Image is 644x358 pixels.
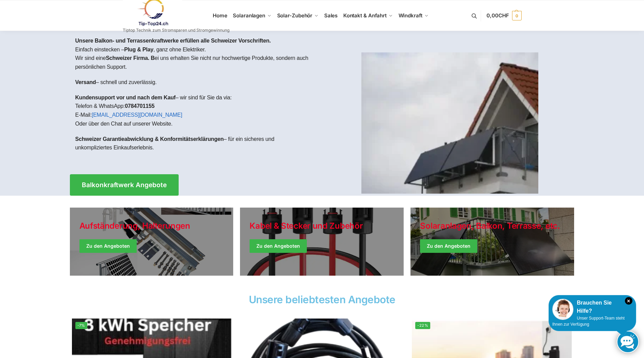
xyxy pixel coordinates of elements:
strong: Unsere Balkon- und Terrassenkraftwerke erfüllen alle Schweizer Vorschriften. [75,38,271,44]
span: Unser Support-Team steht Ihnen zur Verfügung [552,316,625,327]
strong: Schweizer Garantieabwicklung & Konformitätserklärungen [75,136,224,142]
a: Solar-Zubehör [274,0,321,31]
a: Holiday Style [240,208,404,276]
p: – für ein sicheres und unkompliziertes Einkaufserlebnis. [75,135,317,152]
a: Windkraft [395,0,431,31]
strong: Kundensupport vor und nach dem Kauf [75,95,176,100]
span: Sales [324,12,338,19]
p: – wir sind für Sie da via: Telefon & WhatsApp: E-Mail: Oder über den Chat auf unserer Website. [75,93,317,128]
strong: Versand [75,79,96,85]
a: Holiday Style [70,208,234,276]
h2: Unsere beliebtesten Angebote [70,294,574,305]
img: Customer service [552,299,573,320]
a: Balkonkraftwerk Angebote [70,174,179,196]
strong: Plug & Play [124,47,153,52]
a: Kontakt & Anfahrt [340,0,395,31]
i: Schließen [625,297,632,305]
a: [EMAIL_ADDRESS][DOMAIN_NAME] [92,112,182,118]
span: Solar-Zubehör [277,12,313,19]
span: Windkraft [399,12,422,19]
a: Winter Jackets [410,208,574,276]
a: Sales [321,0,340,31]
span: Solaranlagen [233,12,265,19]
p: – schnell und zuverlässig. [75,78,317,87]
span: 0 [512,11,522,20]
span: Kontakt & Anfahrt [343,12,387,19]
span: 0,00 [486,12,509,19]
strong: Schweizer Firma. B [106,55,154,61]
p: Wir sind eine ei uns erhalten Sie nicht nur hochwertige Produkte, sondern auch persönlichen Support. [75,54,317,71]
p: Tiptop Technik zum Stromsparen und Stromgewinnung [123,28,229,32]
span: Balkonkraftwerk Angebote [82,182,167,188]
span: CHF [498,12,509,19]
div: Brauchen Sie Hilfe? [552,299,632,315]
a: Solaranlagen [230,0,274,31]
strong: 0784701155 [125,103,154,109]
div: Einfach einstecken – , ganz ohne Elektriker. [70,31,322,164]
a: 0,00CHF 0 [486,5,521,26]
img: Home 1 [361,52,538,194]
